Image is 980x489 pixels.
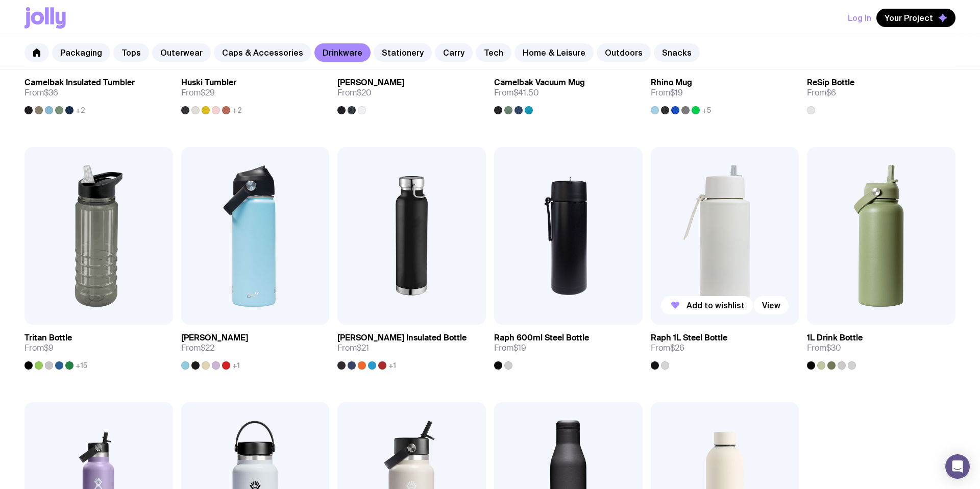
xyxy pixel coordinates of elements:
[374,43,432,62] a: Stationery
[44,343,54,353] span: $9
[807,343,841,353] span: From
[24,333,72,343] h3: Tritan Bottle
[651,78,692,88] h3: Rhino Mug
[687,300,745,310] span: Add to wishlist
[232,361,240,370] span: +1
[826,87,836,98] span: $6
[76,106,85,114] span: +2
[514,43,594,62] a: Home & Leisure
[651,343,684,353] span: From
[670,87,683,98] span: $19
[885,13,933,23] span: Your Project
[494,78,585,88] h3: Camelbak Vacuum Mug
[181,88,215,98] span: From
[24,343,54,353] span: From
[494,343,526,353] span: From
[357,87,372,98] span: $20
[337,78,404,88] h3: [PERSON_NAME]
[152,43,211,62] a: Outerwear
[388,361,396,370] span: +1
[513,87,539,98] span: $41.50
[848,9,871,27] button: Log In
[113,43,149,62] a: Tops
[181,325,330,370] a: [PERSON_NAME]From$22+1
[232,106,242,114] span: +2
[651,69,799,114] a: Rhino MugFrom$19+5
[494,88,539,98] span: From
[651,333,727,343] h3: Raph 1L Steel Bottle
[201,87,215,98] span: $29
[24,78,135,88] h3: Camelbak Insulated Tumbler
[214,43,311,62] a: Caps & Accessories
[181,343,214,353] span: From
[651,88,683,98] span: From
[181,69,330,114] a: Huski TumblerFrom$29+2
[476,43,511,62] a: Tech
[945,454,970,479] div: Open Intercom Messenger
[52,43,110,62] a: Packaging
[807,78,854,88] h3: ReSip Bottle
[337,325,486,370] a: [PERSON_NAME] Insulated BottleFrom$21+1
[494,333,589,343] h3: Raph 600ml Steel Bottle
[807,69,955,114] a: ReSip BottleFrom$6
[44,87,58,98] span: $36
[24,88,58,98] span: From
[807,88,836,98] span: From
[702,106,711,114] span: +5
[435,43,473,62] a: Carry
[24,69,173,114] a: Camelbak Insulated TumblerFrom$36+2
[513,343,526,353] span: $19
[494,325,643,370] a: Raph 600ml Steel BottleFrom$19
[357,343,369,353] span: $21
[337,333,467,343] h3: [PERSON_NAME] Insulated Bottle
[754,296,789,314] a: View
[181,333,248,343] h3: [PERSON_NAME]
[337,343,369,353] span: From
[337,69,486,114] a: [PERSON_NAME]From$20
[670,343,684,353] span: $26
[654,43,700,62] a: Snacks
[337,88,372,98] span: From
[826,343,841,353] span: $30
[597,43,651,62] a: Outdoors
[494,69,643,114] a: Camelbak Vacuum MugFrom$41.50
[181,78,236,88] h3: Huski Tumbler
[24,325,173,370] a: Tritan BottleFrom$9+15
[807,325,955,370] a: 1L Drink BottleFrom$30
[661,296,753,314] button: Add to wishlist
[314,43,371,62] a: Drinkware
[76,361,87,370] span: +15
[876,9,955,27] button: Your Project
[201,343,214,353] span: $22
[807,333,863,343] h3: 1L Drink Bottle
[651,325,799,370] a: Raph 1L Steel BottleFrom$26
